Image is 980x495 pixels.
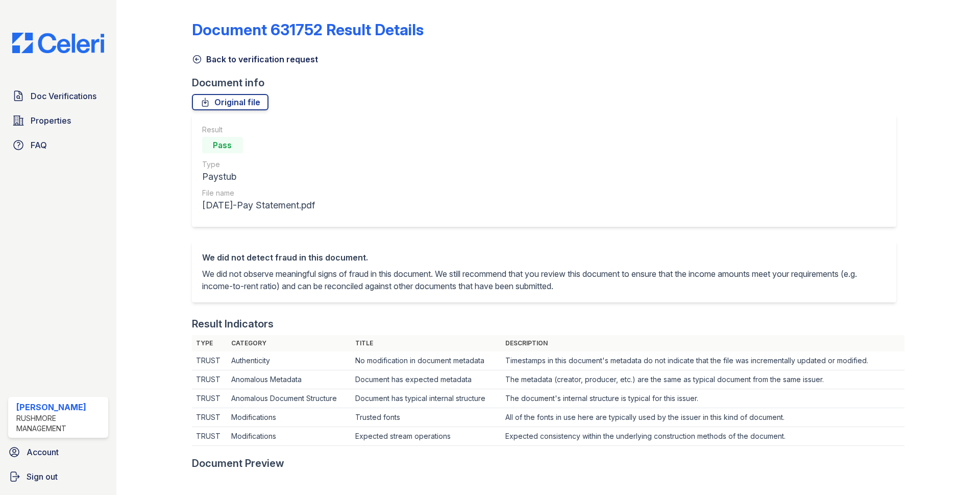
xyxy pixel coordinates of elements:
[192,317,274,331] div: Result Indicators
[31,139,47,151] span: FAQ
[351,389,501,408] td: Document has typical internal structure
[202,198,315,213] div: [DATE]-Pay Statement.pdf
[351,370,501,389] td: Document has expected metadata
[501,370,904,389] td: The metadata (creator, producer, etc.) are the same as typical document from the same issuer.
[227,335,351,351] th: Category
[31,90,96,102] span: Doc Verifications
[501,427,904,446] td: Expected consistency within the underlying construction methods of the document.
[351,427,501,446] td: Expected stream operations
[192,427,228,446] td: TRUST
[202,159,315,170] div: Type
[351,335,501,351] th: Title
[27,446,59,458] span: Account
[351,408,501,427] td: Trusted fonts
[227,389,351,408] td: Anomalous Document Structure
[227,427,351,446] td: Modifications
[227,351,351,370] td: Authenticity
[192,53,318,65] a: Back to verification request
[202,125,315,135] div: Result
[8,86,108,106] a: Doc Verifications
[501,408,904,427] td: All of the fonts in use here are typically used by the issuer in this kind of document.
[27,470,58,483] span: Sign out
[192,370,228,389] td: TRUST
[192,76,904,90] div: Document info
[4,33,112,53] img: CE_Logo_Blue-a8612792a0a2168367f1c8372b55b34899dd931a85d93a1a3d3e32e68fde9ad4.png
[192,389,228,408] td: TRUST
[8,110,108,131] a: Properties
[192,351,228,370] td: TRUST
[202,137,243,153] div: Pass
[192,20,424,39] a: Document 631752 Result Details
[501,389,904,408] td: The document's internal structure is typical for this issuer.
[192,335,228,351] th: Type
[227,408,351,427] td: Modifications
[202,170,315,184] div: Paystub
[192,94,268,110] a: Original file
[16,413,104,434] div: Rushmore Management
[202,268,886,292] p: We did not observe meaningful signs of fraud in this document. We still recommend that you review...
[501,335,904,351] th: Description
[202,251,886,264] div: We did not detect fraud in this document.
[351,351,501,370] td: No modification in document metadata
[16,401,104,413] div: [PERSON_NAME]
[192,408,228,427] td: TRUST
[8,135,108,155] a: FAQ
[937,454,970,485] iframe: chat widget
[501,351,904,370] td: Timestamps in this document's metadata do not indicate that the file was incrementally updated or...
[192,456,284,470] div: Document Preview
[202,188,315,198] div: File name
[31,114,71,127] span: Properties
[227,370,351,389] td: Anomalous Metadata
[4,466,112,487] a: Sign out
[4,442,112,462] a: Account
